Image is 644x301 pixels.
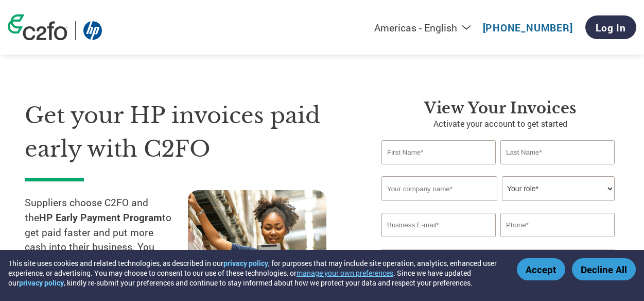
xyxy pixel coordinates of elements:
[8,14,67,40] img: c2fo logo
[381,118,619,130] p: Activate your account to get started
[572,258,636,280] button: Decline All
[500,165,615,172] div: Invalid last name or last name is too long
[585,15,636,39] a: Log In
[381,176,497,201] input: Your company name*
[25,195,188,285] p: Suppliers choose C2FO and the to get paid faster and put more cash into their business. You selec...
[39,211,162,224] strong: HP Early Payment Program
[500,238,615,245] div: Inavlid Phone Number
[381,165,496,172] div: Invalid first name or first name is too long
[381,202,615,209] div: Invalid company name or company name is too long
[381,99,619,118] h3: View Your Invoices
[25,99,351,165] h1: Get your HP invoices paid early with C2FO
[188,190,326,292] img: supply chain worker
[223,258,268,268] a: privacy policy
[8,258,502,288] div: This site uses cookies and related technologies, as described in our , for purposes that may incl...
[483,21,573,34] a: [PHONE_NUMBER]
[500,140,615,164] input: Last Name*
[381,213,496,237] input: Invalid Email format
[83,21,102,40] img: HP
[502,176,615,201] select: Title/Role
[500,213,615,237] input: Phone*
[517,258,565,280] button: Accept
[381,238,496,245] div: Inavlid Email Address
[19,278,64,288] a: privacy policy
[381,140,496,164] input: First Name*
[297,268,393,278] button: manage your own preferences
